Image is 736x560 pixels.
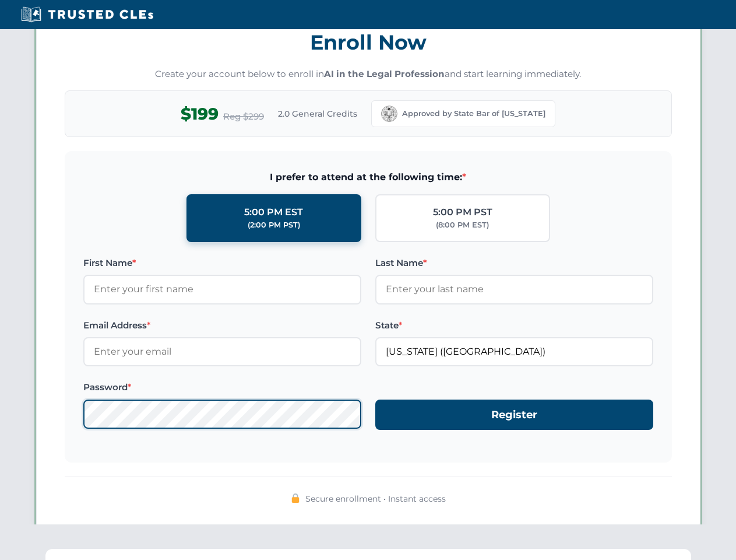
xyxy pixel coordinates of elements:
input: Enter your last name [375,275,653,304]
label: Password [83,380,361,394]
span: Approved by State Bar of [US_STATE] [402,108,545,120]
input: Enter your email [83,337,361,366]
img: 🔒 [291,494,300,503]
label: State [375,318,653,332]
div: (8:00 PM EST) [436,219,489,231]
span: 2.0 General Credits [278,107,357,120]
label: First Name [83,256,361,270]
div: (2:00 PM PST) [248,219,300,231]
p: Create your account below to enroll in and start learning immediately. [65,68,672,81]
img: California Bar [381,106,397,122]
span: Reg $299 [223,110,264,124]
span: $199 [181,101,219,127]
span: Secure enrollment • Instant access [305,492,446,505]
label: Email Address [83,318,361,332]
h3: Enroll Now [65,24,672,61]
strong: AI in the Legal Profession [324,68,445,79]
span: I prefer to attend at the following time: [83,170,653,185]
div: 5:00 PM PST [433,205,492,220]
div: 5:00 PM EST [244,205,303,220]
img: Trusted CLEs [17,6,157,23]
button: Register [375,400,653,430]
label: Last Name [375,256,653,270]
input: Enter your first name [83,275,361,304]
input: California (CA) [375,337,653,366]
